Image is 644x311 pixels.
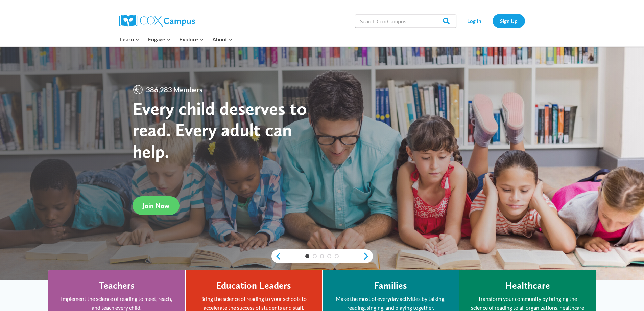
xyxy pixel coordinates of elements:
[313,254,317,258] a: 2
[133,97,307,162] strong: Every child deserves to read. Every adult can help.
[216,280,291,291] h4: Education Leaders
[460,14,489,28] a: Log In
[99,280,135,291] h4: Teachers
[493,14,525,28] a: Sign Up
[320,254,324,258] a: 3
[271,252,282,260] a: previous
[305,254,309,258] a: 1
[271,249,373,263] div: content slider buttons
[355,14,456,28] input: Search Cox Campus
[143,84,205,95] span: 386,283 Members
[505,280,550,291] h4: Healthcare
[363,252,373,260] a: next
[120,35,139,44] span: Learn
[335,254,339,258] a: 5
[179,35,204,44] span: Explore
[212,35,233,44] span: About
[116,32,237,46] nav: Primary Navigation
[148,35,171,44] span: Engage
[374,280,407,291] h4: Families
[327,254,331,258] a: 4
[119,15,195,27] img: Cox Campus
[143,202,169,210] span: Join Now
[460,14,525,28] nav: Secondary Navigation
[133,196,180,215] a: Join Now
